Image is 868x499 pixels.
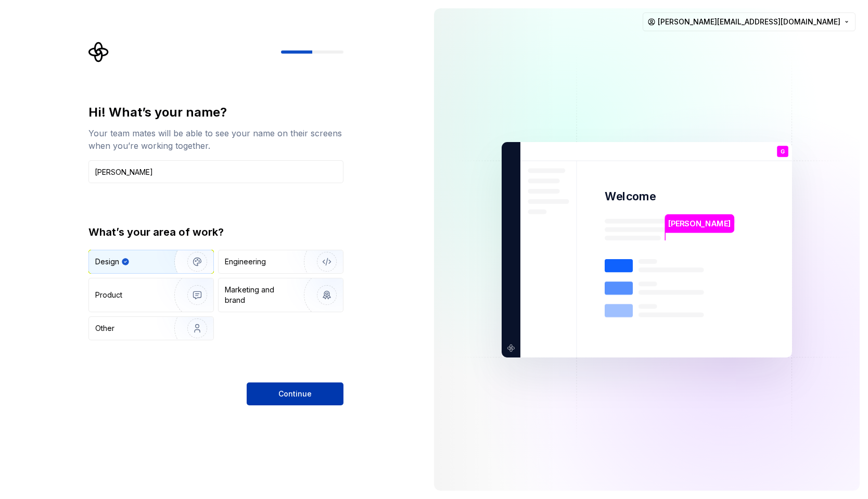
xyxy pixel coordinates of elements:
div: Your team mates will be able to see your name on their screens when you’re working together. [88,127,343,152]
svg: Supernova Logo [88,42,109,62]
span: Continue [278,389,312,399]
button: Continue [247,382,343,405]
div: Marketing and brand [225,285,295,305]
div: Hi! What’s your name? [88,104,343,121]
div: Other [95,323,114,334]
div: What’s your area of work? [88,225,343,239]
button: [PERSON_NAME][EMAIL_ADDRESS][DOMAIN_NAME] [643,12,856,31]
p: Welcome [605,189,656,204]
p: G [781,148,785,154]
p: [PERSON_NAME] [668,217,731,229]
input: Han Solo [88,160,343,183]
div: Product [95,290,122,300]
span: [PERSON_NAME][EMAIL_ADDRESS][DOMAIN_NAME] [658,17,840,27]
div: Engineering [225,257,266,267]
div: Design [95,257,119,267]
